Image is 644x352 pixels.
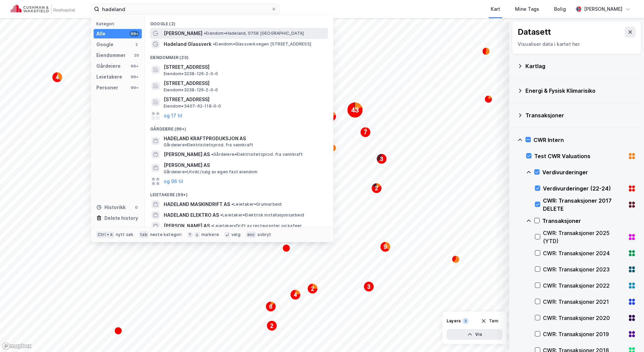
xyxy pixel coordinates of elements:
div: Transaksjoner [542,217,636,225]
span: Hadeland Glassverk [164,40,212,48]
div: Map marker [307,283,318,294]
div: Leietakere [96,73,122,81]
div: 99+ [130,85,139,90]
div: Personer [96,84,118,92]
text: 43 [351,106,359,114]
span: • [211,152,213,157]
div: CWR: Transaksjoner 2022 [543,282,625,290]
span: Eiendom • 3238-126-2-0-0 [164,87,218,93]
span: Eiendom • 3407-62-118-0-0 [164,104,221,109]
text: 6 [269,304,272,310]
div: Gårdeiere [96,62,121,70]
div: Bolig [554,5,566,13]
div: 3 [462,318,469,324]
div: Historikk [96,203,126,211]
div: Map marker [347,102,363,118]
div: Map marker [114,327,122,335]
text: 4 [294,292,297,298]
span: Leietaker • Elektrisk installasjonsarbeid [220,212,304,218]
div: Map marker [452,255,460,263]
text: 2 [311,286,314,292]
span: Gårdeiere • Elektrisitetsprod. fra vannkraft [211,152,303,157]
text: 7 [364,129,367,136]
div: CWR: Transaksjoner 2021 [543,298,625,306]
span: [STREET_ADDRESS] [164,63,325,71]
span: HADELAND MASKINDRIFT AS [164,200,230,208]
a: Mapbox homepage [2,342,32,350]
input: Søk på adresse, matrikkel, gårdeiere, leietakere eller personer [99,4,271,14]
span: Leietaker • Drift av restauranter og kafeer [211,223,302,229]
div: Mine Tags [515,5,539,13]
span: [PERSON_NAME] AS [164,161,325,169]
div: Ctrl + k [96,231,115,238]
text: 3 [367,284,371,290]
div: Map marker [363,281,374,292]
div: velg [231,232,240,237]
div: Map marker [265,301,276,312]
div: Kategori [96,21,142,26]
span: Eiendom • Hadeland, 0758 [GEOGRAPHIC_DATA] [204,31,304,36]
div: Eiendommer (20) [145,50,333,62]
span: [PERSON_NAME] [164,29,202,37]
div: nytt søk [116,232,134,237]
div: Map marker [482,47,490,55]
div: [PERSON_NAME] [584,5,622,13]
div: Gårdeiere (99+) [145,121,333,133]
div: Map marker [282,244,290,252]
div: Layers [447,318,461,324]
span: Eiendom • 3238-126-2-0-0 [164,71,218,77]
text: 2 [375,185,378,191]
span: HADELAND ELEKTRO AS [164,211,219,219]
div: Kontrollprogram for chat [610,320,644,352]
div: CWR: Transaksjoner 2023 [543,265,625,273]
iframe: Chat Widget [610,320,644,352]
div: Map marker [290,289,301,300]
div: Test CWR Valuations [534,152,625,160]
span: Gårdeiere • Elektrisitetsprod. fra vannkraft [164,142,253,148]
button: og 96 til [164,177,183,185]
div: CWR: Transaksjoner 2024 [543,249,625,257]
span: [PERSON_NAME] AS [164,150,210,158]
button: og 17 til [164,112,182,120]
text: 4 [56,75,59,80]
div: Verdivurderinger [542,168,636,176]
span: [STREET_ADDRESS] [164,79,325,87]
div: 0 [134,205,139,210]
div: Leietakere (99+) [145,187,333,199]
div: Delete history [104,214,138,222]
div: Map marker [360,127,371,138]
div: Google [96,40,114,49]
div: Map marker [380,241,391,252]
span: [STREET_ADDRESS] [164,95,325,104]
div: Google (2) [145,16,333,28]
div: Map marker [266,320,277,331]
div: Transaksjoner [525,111,636,119]
button: Tøm [477,316,503,326]
div: Map marker [328,144,336,152]
div: Map marker [52,72,63,83]
div: Map marker [484,95,492,103]
span: Gårdeiere • Utvikl./salg av egen fast eiendom [164,169,258,175]
div: Visualiser data i kartet her. [518,40,636,48]
span: • [213,41,215,47]
div: tab [139,231,149,238]
div: Energi & Fysisk Klimarisiko [525,87,636,95]
div: Map marker [371,183,382,194]
text: 2 [270,323,273,329]
span: • [220,212,222,217]
span: [PERSON_NAME] AS [164,222,210,230]
span: HADELAND KRAFTPRODUKSJON AS [164,135,325,143]
span: Eiendom • Glassverkvegen [STREET_ADDRESS] [213,41,311,47]
div: neste kategori [150,232,182,237]
div: esc [246,231,256,238]
div: CWR: Transaksjoner 2020 [543,314,625,322]
div: Verdivurderinger (22-24) [543,184,625,193]
div: avbryt [257,232,271,237]
div: 2 [134,42,139,47]
text: 3 [380,156,383,162]
div: CWR: Transaksjoner 2025 (YTD) [543,229,625,245]
img: cushman-wakefield-realkapital-logo.202ea83816669bd177139c58696a8fa1.svg [11,4,75,14]
div: 99+ [130,74,139,80]
text: 9 [384,243,387,250]
div: 99+ [130,63,139,69]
